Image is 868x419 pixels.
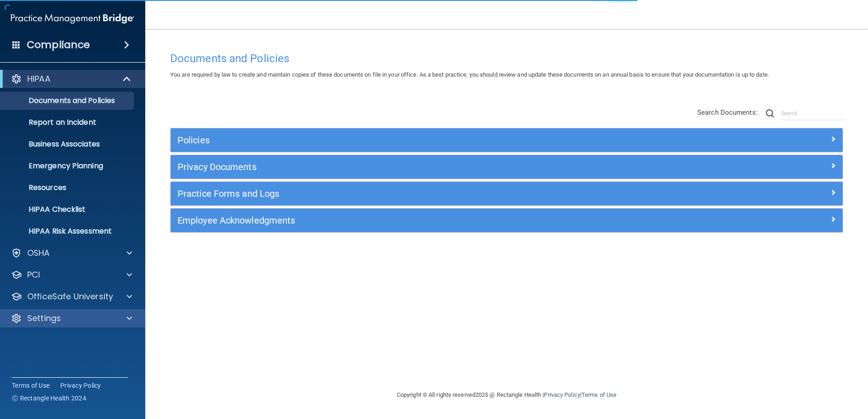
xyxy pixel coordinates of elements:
h4: Documents and Policies [170,53,843,64]
a: Settings [11,313,132,324]
p: Report an Incident [6,118,130,127]
p: Settings [27,313,61,324]
span: Ⓒ Rectangle Health 2024 [12,394,86,403]
a: Practice Forms and Logs [178,186,836,201]
a: PCI [11,269,132,280]
a: Terms of Use [12,381,49,390]
input: Search [781,107,843,120]
a: Policies [178,133,836,147]
img: ic-search.3b580494.png [766,109,774,117]
div: Copyright © All rights reserved 2025 @ Rectangle Health | | [341,380,672,409]
p: OSHA [27,248,50,258]
span: You are required by law to create and maintain copies of these documents on file in your office. ... [170,71,769,78]
a: Terms of Use [582,391,616,398]
p: Business Associates [6,140,130,149]
a: Privacy Policy [60,381,101,390]
h5: Policies [178,135,668,145]
span: Search Documents: [697,108,758,117]
p: OfficeSafe University [27,291,113,302]
h5: Employee Acknowledgments [178,215,668,225]
p: PCI [27,269,40,280]
a: Employee Acknowledgments [178,213,836,228]
a: Privacy Documents [178,160,836,174]
p: Emergency Planning [6,161,130,171]
a: OfficeSafe University [11,291,132,302]
img: PMB logo [11,10,134,28]
h5: Privacy Documents [178,162,668,172]
p: HIPAA Risk Assessment [6,227,130,236]
a: HIPAA [11,73,132,84]
p: HIPAA [27,73,50,84]
h5: Practice Forms and Logs [178,189,668,199]
a: Privacy Policy [544,391,580,398]
p: Resources [6,183,130,192]
p: HIPAA Checklist [6,205,130,214]
a: OSHA [11,248,132,258]
p: Documents and Policies [6,96,130,105]
h4: Compliance [27,39,90,51]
